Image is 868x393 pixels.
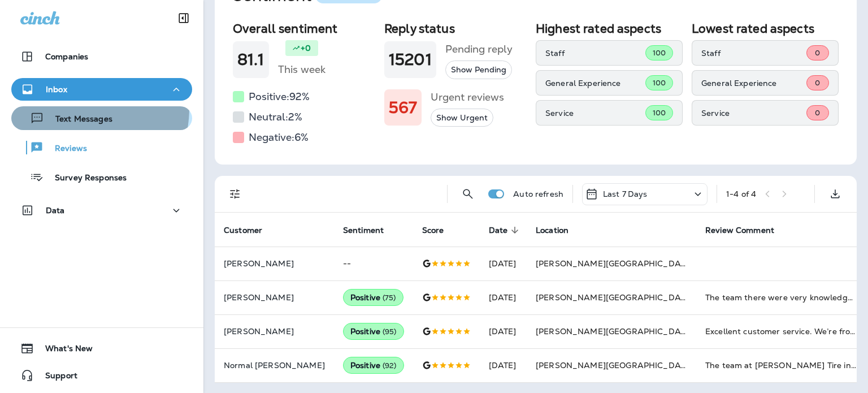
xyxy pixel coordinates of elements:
span: [PERSON_NAME][GEOGRAPHIC_DATA] [536,258,693,269]
h5: Pending reply [445,40,513,58]
p: Normal [PERSON_NAME] [224,361,325,370]
td: -- [334,247,413,280]
h1: 567 [389,98,417,117]
span: [PERSON_NAME][GEOGRAPHIC_DATA] [536,292,693,303]
h5: Positive: 92 % [249,88,310,106]
button: Reviews [11,136,192,159]
p: Inbox [46,85,67,94]
h2: Highest rated aspects [536,21,683,36]
span: [PERSON_NAME][GEOGRAPHIC_DATA] [536,326,693,336]
button: Support [11,364,192,387]
span: 0 [815,48,820,58]
h1: 15201 [389,50,432,69]
span: Score [422,226,444,235]
span: ( 95 ) [383,327,397,336]
td: [DATE] [480,280,527,314]
span: Score [422,225,459,235]
td: [DATE] [480,314,527,348]
button: Search Reviews [457,183,479,205]
div: 1 - 4 of 4 [726,189,756,198]
p: Last 7 Days [603,189,648,198]
p: Service [545,109,645,118]
p: General Experience [701,79,806,88]
h2: Overall sentiment [233,21,375,36]
h5: Urgent reviews [431,88,504,106]
button: Data [11,199,192,222]
span: ( 92 ) [383,361,397,370]
p: Data [46,206,65,215]
span: Customer [224,225,277,235]
span: Location [536,226,568,235]
span: 0 [815,108,820,118]
div: The team there were very knowledgeable and friendly. [705,292,857,303]
div: Positive [343,357,404,374]
h5: Neutral: 2 % [249,108,302,126]
h5: This week [278,61,325,79]
span: Sentiment [343,226,384,235]
span: ( 75 ) [383,293,396,303]
span: Review Comment [705,225,789,235]
span: Review Comment [705,226,774,235]
span: Sentiment [343,225,398,235]
div: Positive [343,323,404,340]
span: Date [489,225,523,235]
button: Collapse Sidebar [168,7,199,29]
p: Staff [545,49,645,58]
p: Text Messages [44,114,112,125]
span: Support [34,371,77,385]
button: Inbox [11,78,192,101]
p: Survey Responses [44,173,127,184]
button: Text Messages [11,106,192,130]
p: [PERSON_NAME] [224,293,325,302]
p: Staff [701,49,806,58]
button: Show Pending [445,61,512,79]
span: What's New [34,344,93,357]
button: Companies [11,45,192,68]
p: General Experience [545,79,645,88]
p: [PERSON_NAME] [224,259,325,268]
span: Customer [224,226,262,235]
span: 0 [815,78,820,88]
h5: Negative: 6 % [249,128,309,146]
button: What's New [11,337,192,360]
span: 100 [653,78,666,88]
p: [PERSON_NAME] [224,327,325,336]
p: Reviews [44,144,87,154]
td: [DATE] [480,247,527,280]
div: Positive [343,289,403,306]
button: Export as CSV [824,183,847,205]
span: [PERSON_NAME][GEOGRAPHIC_DATA] [536,360,693,370]
h2: Reply status [384,21,527,36]
button: Filters [224,183,246,205]
div: The team at Jensen Tire in Bellevue, Nebraska, are awesome! I went in for a tire repair and they ... [705,360,857,371]
td: [DATE] [480,348,527,382]
p: Auto refresh [513,189,563,198]
div: Excellent customer service. We’re from out of town and just popped in on a Friday at 3:00pm with ... [705,326,857,337]
div: SentimentWhat's This? [215,17,857,165]
span: Location [536,225,583,235]
p: +0 [301,42,311,54]
button: Survey Responses [11,165,192,189]
h1: 81.1 [237,50,264,69]
span: 100 [653,48,666,58]
span: 100 [653,108,666,118]
button: Show Urgent [431,109,493,127]
p: Companies [45,52,88,61]
h2: Lowest rated aspects [692,21,839,36]
span: Date [489,226,508,235]
p: Service [701,109,806,118]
